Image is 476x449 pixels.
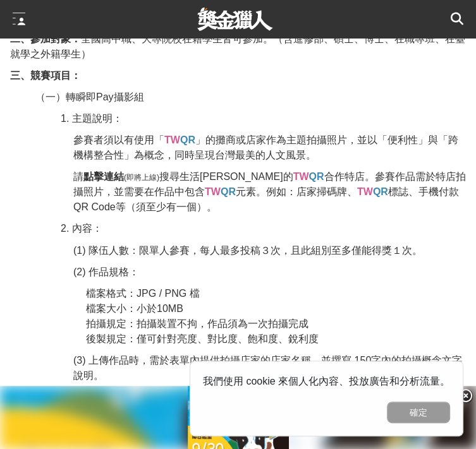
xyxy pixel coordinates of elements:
strong: TW [205,186,221,197]
span: 2. 內容： [61,223,102,234]
strong: QR [308,171,324,182]
strong: QR [221,186,236,197]
span: 後製規定：僅可針對亮度、對比度、飽和度、銳利度 [86,333,319,344]
span: 」的攤商或店家作為主題拍攝照片，並以「便利性」與「跨機構整合性」為概念，同時呈現台灣最美的人文風景。 [73,135,458,160]
span: 搜尋生活[PERSON_NAME]的 [159,171,293,182]
strong: QR [373,186,388,197]
span: 全國高中職、大專院校在籍學生皆可參加。（含進修部、碩士、博士、在職專班、在臺就學之外籍學生） [10,33,465,59]
strong: QR [180,135,195,145]
span: （一）轉瞬即Pay攝影組 [35,92,144,102]
strong: TW [357,186,373,197]
span: (即將上線) [124,173,159,182]
span: 檔案格式：JPG / PNG 檔 [86,287,200,298]
span: 元素。例如：店家掃碼牌、 [236,186,357,197]
strong: TW [293,171,309,182]
span: (2) 作品規格： [73,266,139,277]
strong: TW [164,135,180,145]
span: 請 [73,171,124,182]
span: 拍攝規定：拍攝裝置不拘，作品須為一次拍攝完成 [86,318,308,328]
button: 確定 [387,402,450,423]
span: 合作特店。參賽作品需於特店拍攝照片，並需要在作品中包含 [73,171,465,197]
span: 檔案大小：小於10MB [86,302,183,313]
strong: 點擊連結 [83,171,124,182]
span: (1) 隊伍人數：限單人參賽，每人最多投稿３次，且此組別至多僅能得獎１次。 [73,244,422,255]
span: 1. 主題說明： [61,113,123,124]
span: 我們使用 cookie 來個人化內容、投放廣告和分析流量。 [203,376,450,386]
span: 標誌、手機付款QR Code等（須至少有一個）。 [73,186,459,212]
span: 參賽者須以有使用「 [73,135,164,145]
strong: 二、參加對象： [10,33,81,44]
span: (3) 上傳作品時，需於表單內提供拍攝店家的店家名稱，並撰寫 150字內的拍攝概念文字說明。 [73,354,462,380]
strong: 三、競賽項目： [10,70,81,81]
